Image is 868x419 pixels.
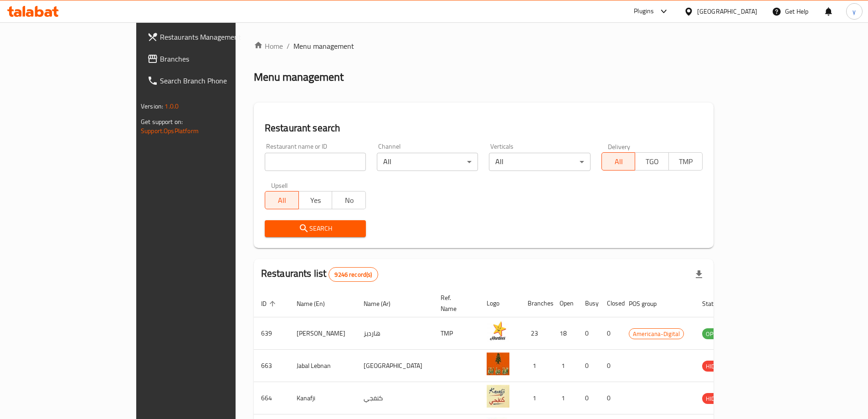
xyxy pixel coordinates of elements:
[600,290,621,317] th: Closed
[141,125,199,137] a: Support.OpsPlatform
[634,6,654,17] div: Plugins
[356,317,433,350] td: هارديز
[265,191,299,209] button: All
[433,317,479,350] td: TMP
[487,320,509,343] img: Hardee's
[441,292,468,314] span: Ref. Name
[160,53,274,64] span: Branches
[377,153,478,171] div: All
[606,155,632,168] span: All
[141,116,183,128] span: Get support on:
[141,100,163,112] span: Version:
[140,26,281,48] a: Restaurants Management
[668,152,703,171] button: TMP
[578,290,600,317] th: Busy
[329,267,378,282] div: Total records count
[336,194,362,207] span: No
[520,317,552,350] td: 23
[356,350,433,382] td: [GEOGRAPHIC_DATA]
[552,317,578,350] td: 18
[702,329,724,339] span: OPEN
[853,6,856,16] span: y
[140,48,281,70] a: Branches
[487,352,509,375] img: Jabal Lebnan
[364,298,402,309] span: Name (Ar)
[265,220,366,237] button: Search
[520,350,552,382] td: 1
[552,290,578,317] th: Open
[164,100,179,112] span: 1.0.0
[287,41,290,52] li: /
[329,270,377,279] span: 9246 record(s)
[160,31,274,42] span: Restaurants Management
[702,298,732,309] span: Status
[600,350,621,382] td: 0
[629,298,668,309] span: POS group
[487,385,509,408] img: Kanafji
[552,382,578,414] td: 1
[332,191,366,209] button: No
[578,317,600,350] td: 0
[635,152,669,171] button: TGO
[639,155,665,168] span: TGO
[297,298,337,309] span: Name (En)
[688,264,710,285] div: Export file
[265,121,703,135] h2: Restaurant search
[608,143,631,150] label: Delivery
[289,350,356,382] td: Jabal Lebnan
[552,350,578,382] td: 1
[272,223,359,234] span: Search
[600,317,621,350] td: 0
[261,267,378,282] h2: Restaurants list
[265,153,366,171] input: Search for restaurant name or ID..
[673,155,699,168] span: TMP
[289,382,356,414] td: Kanafji
[600,382,621,414] td: 0
[702,393,729,404] span: HIDDEN
[140,70,281,92] a: Search Branch Phone
[160,75,274,86] span: Search Branch Phone
[289,317,356,350] td: [PERSON_NAME]
[601,152,636,171] button: All
[356,382,433,414] td: كنفجي
[520,290,552,317] th: Branches
[578,350,600,382] td: 0
[269,194,295,207] span: All
[697,6,757,16] div: [GEOGRAPHIC_DATA]
[479,290,520,317] th: Logo
[489,153,590,171] div: All
[298,191,333,209] button: Yes
[629,329,683,339] span: Americana-Digital
[303,194,329,207] span: Yes
[293,41,354,52] span: Menu management
[520,382,552,414] td: 1
[254,41,714,52] nav: breadcrumb
[702,361,729,372] span: HIDDEN
[261,298,278,309] span: ID
[254,70,344,84] h2: Menu management
[578,382,600,414] td: 0
[271,182,288,188] label: Upsell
